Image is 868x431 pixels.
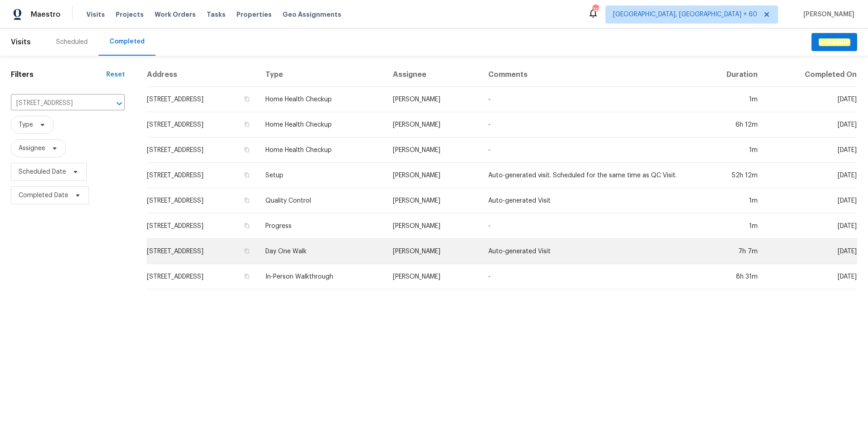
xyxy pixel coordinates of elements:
td: [DATE] [765,163,857,188]
td: Auto-generated Visit [481,239,694,264]
button: Copy Address [243,196,251,204]
th: Duration [694,63,765,87]
td: 1m [694,87,765,112]
td: [PERSON_NAME] [386,87,481,112]
div: Completed [109,37,145,46]
span: Projects [116,10,144,19]
h1: Filters [11,70,106,79]
span: Assignee [19,144,45,153]
td: Auto-generated visit. Scheduled for the same time as QC Visit. [481,163,694,188]
span: [PERSON_NAME] [800,10,854,19]
td: [STREET_ADDRESS] [146,137,258,163]
span: Work Orders [155,10,196,19]
td: Setup [258,163,385,188]
td: 8h 31m [694,264,765,289]
td: [DATE] [765,188,857,213]
td: 1m [694,137,765,163]
th: Comments [481,63,694,87]
td: - [481,137,694,163]
td: - [481,213,694,239]
td: [STREET_ADDRESS] [146,213,258,239]
td: 1m [694,188,765,213]
span: Visits [11,32,31,52]
span: Maestro [31,10,61,19]
td: Home Health Checkup [258,137,385,163]
span: Scheduled Date [19,167,66,176]
td: 6h 12m [694,112,765,137]
span: Type [19,120,33,129]
button: Copy Address [243,146,251,154]
td: - [481,87,694,112]
span: Geo Assignments [283,10,341,19]
td: [PERSON_NAME] [386,188,481,213]
button: Schedule [811,33,857,52]
th: Type [258,63,385,87]
td: [DATE] [765,112,857,137]
td: [STREET_ADDRESS] [146,188,258,213]
div: 745 [592,5,599,14]
td: 1m [694,213,765,239]
td: [DATE] [765,264,857,289]
button: Copy Address [243,120,251,128]
td: [STREET_ADDRESS] [146,264,258,289]
button: Copy Address [243,272,251,280]
div: Scheduled [56,38,88,47]
button: Copy Address [243,95,251,103]
td: Quality Control [258,188,385,213]
td: In-Person Walkthrough [258,264,385,289]
td: [PERSON_NAME] [386,137,481,163]
th: Completed On [765,63,857,87]
td: [PERSON_NAME] [386,213,481,239]
button: Open [113,97,126,110]
td: [STREET_ADDRESS] [146,112,258,137]
span: Completed Date [19,191,68,200]
td: [PERSON_NAME] [386,163,481,188]
button: Copy Address [243,171,251,179]
td: [PERSON_NAME] [386,112,481,137]
td: 52h 12m [694,163,765,188]
div: Reset [106,70,125,79]
input: Search for an address... [11,96,99,110]
td: - [481,112,694,137]
span: Tasks [207,11,226,18]
span: Properties [236,10,272,19]
td: [DATE] [765,87,857,112]
td: [DATE] [765,137,857,163]
td: [STREET_ADDRESS] [146,163,258,188]
span: Visits [86,10,105,19]
td: Auto-generated Visit [481,188,694,213]
td: [STREET_ADDRESS] [146,87,258,112]
td: 7h 7m [694,239,765,264]
td: Home Health Checkup [258,112,385,137]
button: Copy Address [243,222,251,230]
td: Home Health Checkup [258,87,385,112]
td: [DATE] [765,239,857,264]
span: [GEOGRAPHIC_DATA], [GEOGRAPHIC_DATA] + 60 [613,10,757,19]
td: [DATE] [765,213,857,239]
td: [STREET_ADDRESS] [146,239,258,264]
button: Copy Address [243,247,251,255]
em: Schedule [819,38,850,46]
td: [PERSON_NAME] [386,264,481,289]
td: Day One Walk [258,239,385,264]
td: Progress [258,213,385,239]
td: [PERSON_NAME] [386,239,481,264]
td: - [481,264,694,289]
th: Address [146,63,258,87]
th: Assignee [386,63,481,87]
